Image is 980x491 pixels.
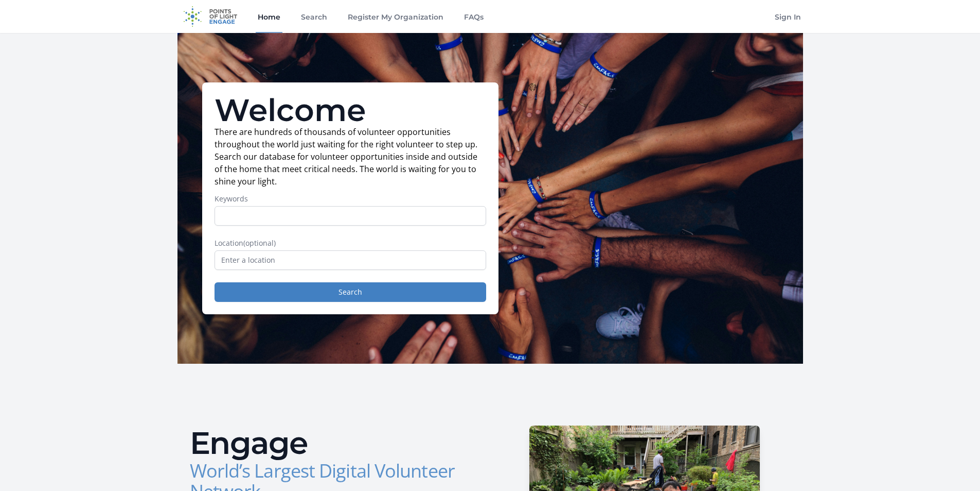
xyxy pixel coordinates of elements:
[215,95,486,126] h1: Welcome
[215,238,486,248] label: Location
[215,126,486,188] p: There are hundreds of thousands of volunteer opportunities throughout the world just waiting for ...
[243,238,276,248] span: (optional)
[215,194,486,204] label: Keywords
[215,282,486,302] button: Search
[215,250,486,270] input: Enter a location
[190,428,482,459] h2: Engage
